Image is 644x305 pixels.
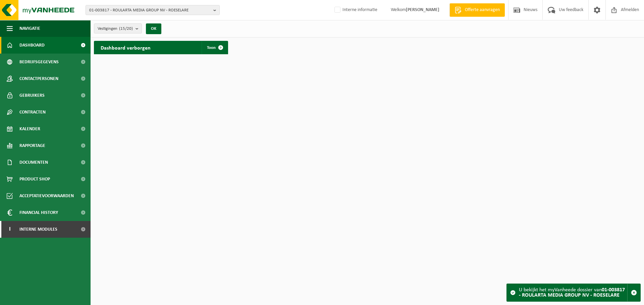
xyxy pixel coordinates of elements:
[94,41,157,54] h2: Dashboard verborgen
[19,54,59,70] span: Bedrijfsgegevens
[19,87,45,104] span: Gebruikers
[146,23,161,34] button: OK
[202,41,227,54] a: Toon
[94,23,142,33] button: Vestigingen(15/20)
[19,154,48,171] span: Documenten
[98,24,133,34] span: Vestigingen
[19,70,58,87] span: Contactpersonen
[119,26,133,31] count: (15/20)
[89,5,211,15] span: 01-003817 - ROULARTA MEDIA GROUP NV - ROESELARE
[519,287,625,298] strong: 01-003817 - ROULARTA MEDIA GROUP NV - ROESELARE
[406,7,439,12] strong: [PERSON_NAME]
[449,3,505,17] a: Offerte aanvragen
[333,5,377,15] label: Interne informatie
[207,46,216,50] span: Toon
[19,121,40,137] span: Kalender
[19,37,45,54] span: Dashboard
[463,7,501,13] span: Offerte aanvragen
[7,221,13,238] span: I
[19,187,74,204] span: Acceptatievoorwaarden
[19,104,46,121] span: Contracten
[19,221,57,238] span: Interne modules
[86,5,220,15] button: 01-003817 - ROULARTA MEDIA GROUP NV - ROESELARE
[19,137,45,154] span: Rapportage
[19,204,58,221] span: Financial History
[19,171,50,187] span: Product Shop
[519,284,627,301] div: U bekijkt het myVanheede dossier van
[19,20,40,37] span: Navigatie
